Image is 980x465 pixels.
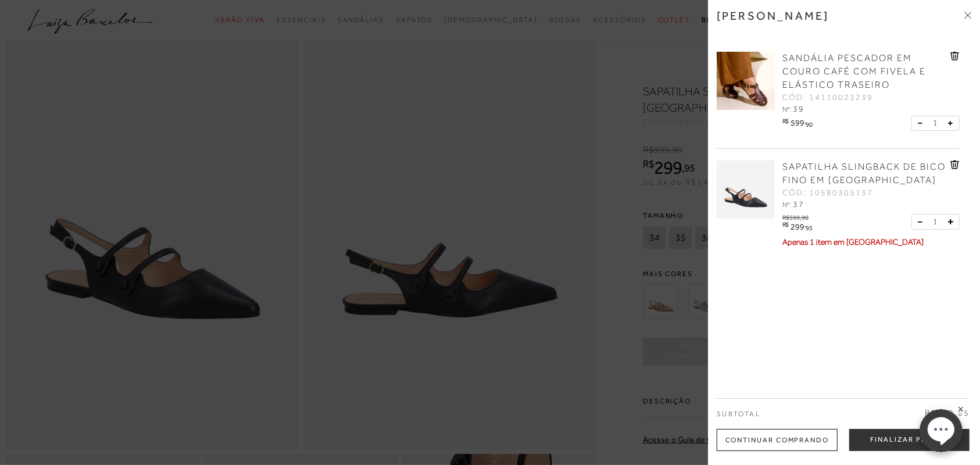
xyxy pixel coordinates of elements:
[793,104,804,113] span: 39
[933,216,938,228] span: 1
[782,187,873,199] span: CÓD: 10580305137
[793,199,804,209] span: 37
[806,121,813,128] span: 90
[782,211,814,221] div: R$599,90
[782,160,947,187] a: SAPATILHA SLINGBACK DE BICO FINO EM [GEOGRAPHIC_DATA]
[717,410,760,418] span: Subtotal
[849,429,970,451] button: Finalizar Pedido
[791,118,804,127] span: 599
[782,105,792,113] span: Nº:
[782,162,946,185] span: SAPATILHA SLINGBACK DE BICO FINO EM [GEOGRAPHIC_DATA]
[804,118,813,124] i: ,
[933,117,938,129] span: 1
[804,221,813,228] i: ,
[717,429,838,451] div: Continuar Comprando
[717,9,829,23] h3: [PERSON_NAME]
[791,222,804,231] span: 299
[782,118,789,124] i: R$
[782,52,947,92] a: SANDÁLIA PESCADOR EM COURO CAFÉ COM FIVELA E ELÁSTICO TRASEIRO
[782,201,792,209] span: Nº:
[782,221,789,228] i: R$
[782,92,873,103] span: CÓD: 14110023239
[806,224,813,231] span: 95
[717,160,775,219] img: SAPATILHA SLINGBACK DE BICO FINO EM COURO PRETO
[782,237,924,246] span: Apenas 1 item em [GEOGRAPHIC_DATA]
[717,52,775,110] img: SANDÁLIA PESCADOR EM COURO CAFÉ COM FIVELA E ELÁSTICO TRASEIRO
[782,53,926,90] span: SANDÁLIA PESCADOR EM COURO CAFÉ COM FIVELA E ELÁSTICO TRASEIRO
